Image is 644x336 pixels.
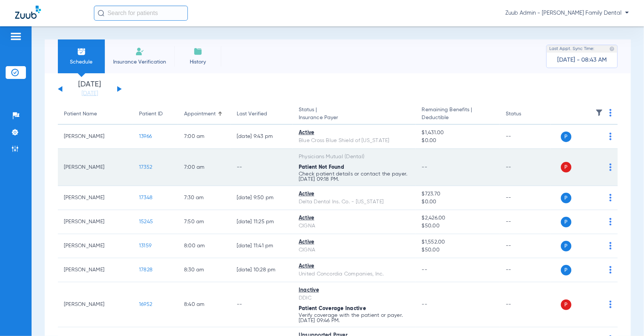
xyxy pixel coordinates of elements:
[299,214,410,222] div: Active
[58,125,133,149] td: [PERSON_NAME]
[139,302,152,307] span: 16952
[422,267,428,272] span: --
[596,109,603,117] img: filter.svg
[110,58,169,66] span: Insurance Verification
[561,132,571,142] span: P
[231,125,293,149] td: [DATE] 9:43 PM
[58,210,133,234] td: [PERSON_NAME]
[231,210,293,234] td: [DATE] 11:25 PM
[549,45,594,53] span: Last Appt. Sync Time:
[58,258,133,282] td: [PERSON_NAME]
[422,302,428,307] span: --
[606,300,644,336] iframe: Chat Widget
[609,194,612,201] img: group-dot-blue.svg
[500,210,550,234] td: --
[299,153,410,161] div: Physicians Mutual (Dental)
[139,267,153,272] span: 17828
[178,149,231,186] td: 7:00 AM
[139,243,151,248] span: 13159
[231,149,293,186] td: --
[422,214,494,222] span: $2,426.00
[15,6,41,19] img: Zuub Logo
[299,238,410,246] div: Active
[299,262,410,270] div: Active
[139,165,152,170] span: 17352
[299,222,410,230] div: CIGNA
[422,129,494,137] span: $1,431.00
[10,32,22,41] img: hamburger-icon
[67,81,112,97] li: [DATE]
[231,186,293,210] td: [DATE] 9:50 PM
[178,234,231,258] td: 8:00 AM
[299,190,410,198] div: Active
[561,241,571,251] span: P
[422,137,494,145] span: $0.00
[64,110,127,118] div: Patient Name
[609,266,612,274] img: group-dot-blue.svg
[135,47,144,56] img: Manual Insurance Verification
[500,186,550,210] td: --
[231,234,293,258] td: [DATE] 11:41 PM
[194,47,203,56] img: History
[139,134,152,139] span: 13966
[299,270,410,278] div: United Concordia Companies, Inc.
[500,149,550,186] td: --
[64,110,97,118] div: Patient Name
[416,104,500,125] th: Remaining Benefits |
[422,190,494,198] span: $723.70
[505,9,629,17] span: Zuub Admin - [PERSON_NAME] Family Dental
[609,46,615,51] img: last sync help info
[299,286,410,294] div: Inactive
[178,186,231,210] td: 7:30 AM
[237,110,267,118] div: Last Verified
[609,133,612,140] img: group-dot-blue.svg
[500,282,550,327] td: --
[422,238,494,246] span: $1,552.00
[299,313,410,323] p: Verify coverage with the patient or payer. [DATE] 09:46 PM.
[58,149,133,186] td: [PERSON_NAME]
[139,219,153,224] span: 15245
[139,110,163,118] div: Patient ID
[178,282,231,327] td: 8:40 AM
[299,137,410,145] div: Blue Cross Blue Shield of [US_STATE]
[98,10,104,17] img: Search Icon
[63,58,99,66] span: Schedule
[58,282,133,327] td: [PERSON_NAME]
[293,104,416,125] th: Status |
[500,125,550,149] td: --
[299,171,410,182] p: Check patient details or contact the payer. [DATE] 09:18 PM.
[94,6,188,21] input: Search for patients
[422,165,428,170] span: --
[500,258,550,282] td: --
[500,104,550,125] th: Status
[561,217,571,227] span: P
[299,165,344,170] span: Patient Not Found
[422,222,494,230] span: $50.00
[299,114,410,122] span: Insurance Payer
[139,110,172,118] div: Patient ID
[561,300,571,310] span: P
[299,294,410,302] div: DDIC
[561,162,571,173] span: P
[609,218,612,226] img: group-dot-blue.svg
[77,47,86,56] img: Schedule
[609,242,612,250] img: group-dot-blue.svg
[231,258,293,282] td: [DATE] 10:28 PM
[609,109,612,117] img: group-dot-blue.svg
[299,246,410,254] div: CIGNA
[422,246,494,254] span: $50.00
[139,195,153,200] span: 17348
[58,234,133,258] td: [PERSON_NAME]
[184,110,225,118] div: Appointment
[58,186,133,210] td: [PERSON_NAME]
[231,282,293,327] td: --
[299,306,366,311] span: Patient Coverage Inactive
[609,163,612,171] img: group-dot-blue.svg
[557,56,607,64] span: [DATE] - 08:43 AM
[422,198,494,206] span: $0.00
[500,234,550,258] td: --
[67,90,112,97] a: [DATE]
[299,129,410,137] div: Active
[561,193,571,203] span: P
